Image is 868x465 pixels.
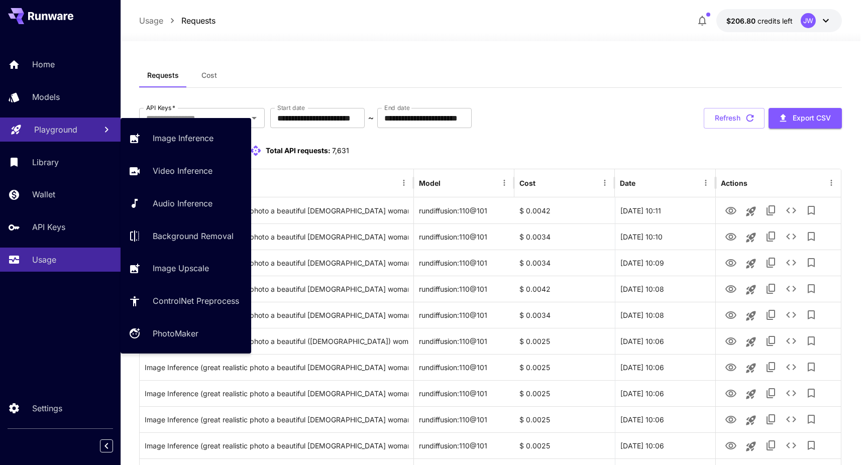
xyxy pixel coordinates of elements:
[781,226,801,247] button: See details
[761,331,781,351] button: Copy TaskUUID
[801,357,821,377] button: Add to library
[121,256,251,281] a: Image Upscale
[145,381,408,406] div: Click to copy prompt
[761,279,781,299] button: Copy TaskUUID
[153,165,212,177] p: Video Inference
[139,15,163,27] p: Usage
[801,13,816,28] div: JW
[414,328,514,354] div: rundiffusion:110@101
[598,176,612,190] button: Menu
[146,103,175,112] label: API Keys
[721,409,741,429] button: View
[145,407,408,432] div: Click to copy prompt
[741,280,761,300] button: Launch in playground
[741,201,761,221] button: Launch in playground
[781,331,801,351] button: See details
[497,176,511,190] button: Menu
[145,433,408,458] div: Click to copy prompt
[414,406,514,432] div: rundiffusion:110@101
[741,436,761,456] button: Launch in playground
[368,112,374,124] p: ~
[741,306,761,326] button: Launch in playground
[801,409,821,429] button: Add to library
[397,176,411,190] button: Menu
[781,200,801,220] button: See details
[615,223,715,250] div: 28 Sep, 2025 10:10
[721,179,747,187] div: Actions
[801,200,821,220] button: Add to library
[153,197,212,209] p: Audio Inference
[121,321,251,346] a: PhotoMaker
[615,354,715,380] div: 28 Sep, 2025 10:06
[145,198,408,223] div: Click to copy prompt
[139,15,215,27] nav: breadcrumb
[615,328,715,354] div: 28 Sep, 2025 10:06
[741,227,761,248] button: Launch in playground
[419,179,441,187] div: Model
[145,302,408,328] div: Click to copy prompt
[514,380,615,406] div: $ 0.0025
[332,146,349,155] span: 7,631
[769,108,842,129] button: Export CSV
[121,159,251,183] a: Video Inference
[818,417,868,465] div: 聊天小组件
[414,380,514,406] div: rundiffusion:110@101
[615,197,715,223] div: 28 Sep, 2025 10:11
[153,295,239,307] p: ControlNet Preprocess
[32,58,55,70] p: Home
[781,383,801,403] button: See details
[414,250,514,276] div: rundiffusion:110@101
[414,432,514,458] div: rundiffusion:110@101
[414,223,514,250] div: rundiffusion:110@101
[181,15,215,27] p: Requests
[121,223,251,248] a: Background Removal
[801,226,821,247] button: Add to library
[636,176,650,190] button: Sort
[514,302,615,328] div: $ 0.0034
[514,328,615,354] div: $ 0.0025
[761,357,781,377] button: Copy TaskUUID
[761,409,781,429] button: Copy TaskUUID
[414,302,514,328] div: rundiffusion:110@101
[153,132,213,144] p: Image Inference
[32,156,59,168] p: Library
[721,357,741,377] button: View
[781,435,801,455] button: See details
[781,357,801,377] button: See details
[536,176,551,190] button: Sort
[761,305,781,325] button: Copy TaskUUID
[32,221,65,233] p: API Keys
[781,305,801,325] button: See details
[704,108,765,129] button: Refresh
[442,176,456,190] button: Sort
[615,380,715,406] div: 28 Sep, 2025 10:06
[266,146,331,155] span: Total API requests:
[741,384,761,404] button: Launch in playground
[145,250,408,276] div: Click to copy prompt
[414,354,514,380] div: rundiffusion:110@101
[100,439,113,452] button: Collapse sidebar
[620,179,635,187] div: Date
[721,435,741,455] button: View
[145,355,408,380] div: Click to copy prompt
[801,279,821,299] button: Add to library
[147,71,179,80] span: Requests
[32,91,60,103] p: Models
[699,176,713,190] button: Menu
[741,410,761,430] button: Launch in playground
[781,409,801,429] button: See details
[615,250,715,276] div: 28 Sep, 2025 10:09
[615,406,715,432] div: 28 Sep, 2025 10:06
[761,253,781,273] button: Copy TaskUUID
[781,253,801,273] button: See details
[145,328,408,354] div: Click to copy prompt
[716,9,842,32] button: $206.79647
[741,332,761,352] button: Launch in playground
[145,276,408,302] div: Click to copy prompt
[801,253,821,273] button: Add to library
[741,254,761,274] button: Launch in playground
[107,437,121,455] div: Collapse sidebar
[801,383,821,403] button: Add to library
[761,200,781,220] button: Copy TaskUUID
[153,327,198,339] p: PhotoMaker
